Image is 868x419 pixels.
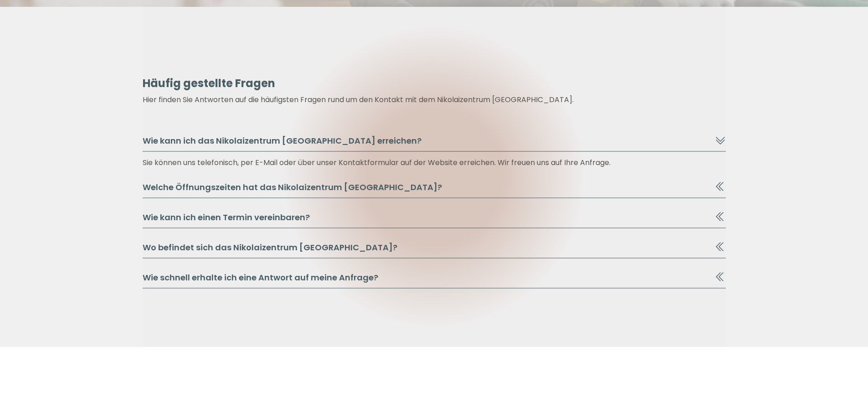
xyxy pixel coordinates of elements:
[143,157,726,168] div: Sie können uns telefonisch, per E-Mail oder über unser Kontaktformular auf der Website erreichen....
[143,134,726,152] button: Wie kann ich das Nikolaizentrum [GEOGRAPHIC_DATA] erreichen?
[143,211,726,228] button: Wie kann ich einen Termin vereinbaren?
[143,241,726,259] button: Wo befindet sich das Nikolaizentrum [GEOGRAPHIC_DATA]?
[143,271,726,289] button: Wie schnell erhalte ich eine Antwort auf meine Anfrage?
[143,76,726,91] h6: Häufig gestellte Fragen
[143,181,726,198] button: Welche Öffnungszeiten hat das Nikolaizentrum [GEOGRAPHIC_DATA]?
[143,94,726,105] p: Hier finden Sie Antworten auf die häufigsten Fragen rund um den Kontakt mit dem Nikolaizentrum [G...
